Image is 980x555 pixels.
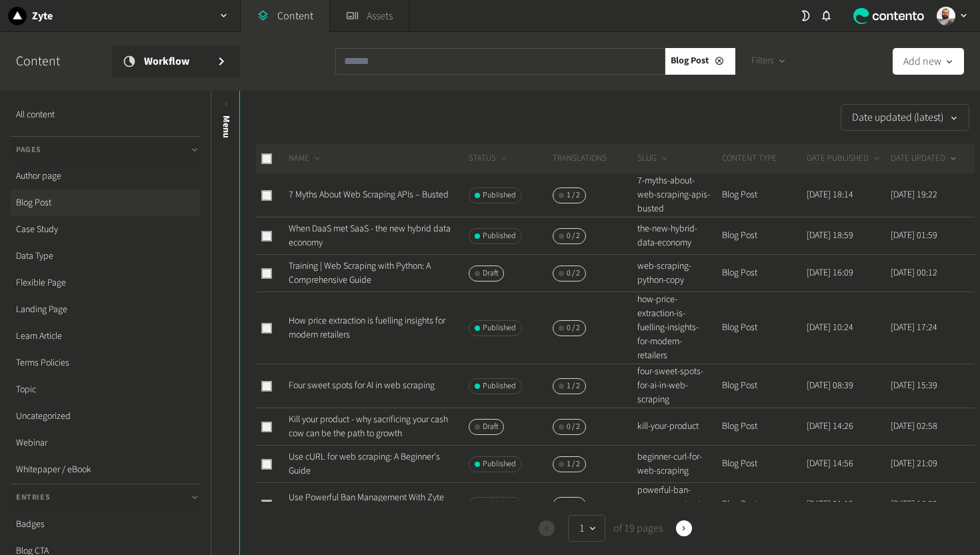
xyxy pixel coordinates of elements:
[567,421,580,433] span: 0 / 2
[11,511,200,538] a: Badges
[721,364,806,408] td: Blog Post
[11,430,200,456] a: Webinar
[891,152,959,165] button: DATE UPDATED
[567,189,580,201] span: 1 / 2
[16,51,91,71] h2: Content
[721,144,806,173] th: CONTENT TYPE
[483,499,516,511] span: Published
[11,243,200,269] a: Data Type
[891,229,937,242] time: [DATE] 01:59
[483,380,516,392] span: Published
[289,259,431,287] a: Training | Web Scraping with Python: A Comprehensive Guide
[289,413,448,440] a: Kill your product - why sacrificing your cash cow can be the path to growth
[637,173,721,217] td: 7-myths-about-web-scraping-apis-busted
[112,45,240,77] a: Workflow
[721,255,806,292] td: Blog Post
[741,48,797,75] button: Filters
[807,152,882,165] button: DATE PUBLISHED
[8,7,27,25] img: Zyte
[483,322,516,334] span: Published
[721,173,806,217] td: Blog Post
[289,222,451,249] a: When DaaS met SaaS - the new hybrid data economy
[289,379,435,392] a: Four sweet spots for AI in web scraping
[11,163,200,189] a: Author page
[289,450,440,478] a: Use cURL for web scraping: A Beginner's Guide
[891,266,937,280] time: [DATE] 00:12
[637,217,721,255] td: the-new-hybrid-data-economy
[567,380,580,392] span: 1 / 2
[637,364,721,408] td: four-sweet-spots-for-ai-in-web-scraping
[637,255,721,292] td: web-scraping-python-copy
[611,520,663,536] span: of 19 pages
[483,230,516,242] span: Published
[721,483,806,527] td: Blog Post
[721,408,806,446] td: Blog Post
[807,457,853,470] time: [DATE] 14:56
[11,189,200,216] a: Blog Post
[937,7,955,25] img: Cleber Alexandre
[11,216,200,243] a: Case Study
[219,115,233,138] span: Menu
[751,54,774,68] span: Filters
[637,408,721,446] td: kill-your-product
[289,152,323,165] button: NAME
[841,104,969,131] button: Date updated (latest)
[721,446,806,483] td: Blog Post
[16,144,41,156] span: Pages
[567,499,580,511] span: 1 / 2
[637,152,670,165] button: SLUG
[11,323,200,350] a: Learn Article
[16,492,50,504] span: Entries
[567,322,580,334] span: 0 / 2
[567,267,580,280] span: 0 / 2
[891,457,937,470] time: [DATE] 21:09
[289,491,444,518] a: Use Powerful Ban Management With Zyte API’s Scripting API
[483,421,498,433] span: Draft
[568,515,605,542] button: 1
[11,456,200,483] a: Whitepaper / eBook
[11,296,200,323] a: Landing Page
[144,53,205,69] span: Workflow
[807,266,853,280] time: [DATE] 16:09
[637,446,721,483] td: beginner-curl-for-web-scraping
[671,54,709,68] span: Blog Post
[567,230,580,242] span: 0 / 2
[891,188,937,201] time: [DATE] 19:22
[721,217,806,255] td: Blog Post
[483,267,498,280] span: Draft
[11,403,200,430] a: Uncategorized
[891,498,937,511] time: [DATE] 16:53
[483,189,516,201] span: Published
[807,379,853,392] time: [DATE] 08:39
[891,379,937,392] time: [DATE] 15:39
[807,321,853,334] time: [DATE] 10:24
[637,483,721,527] td: powerful-ban-management-zyte-api-scripting-api
[807,498,853,511] time: [DATE] 21:12
[469,152,509,165] button: STATUS
[289,188,449,201] a: 7 Myths About Web Scraping APIs – Busted
[552,144,637,173] th: Translations
[289,314,445,342] a: How price extraction is fuelling insights for modern retailers
[891,321,937,334] time: [DATE] 17:24
[807,229,853,242] time: [DATE] 18:59
[32,8,53,24] h2: Zyte
[567,458,580,470] span: 1 / 2
[893,48,964,75] button: Add new
[721,292,806,364] td: Blog Post
[807,188,853,201] time: [DATE] 18:14
[11,350,200,376] a: Terms Policies
[483,458,516,470] span: Published
[11,376,200,403] a: Topic
[807,420,853,433] time: [DATE] 14:26
[891,420,937,433] time: [DATE] 02:58
[11,101,200,128] a: All content
[11,269,200,296] a: Flexible Page
[637,292,721,364] td: how-price-extraction-is-fuelling-insights-for-modern-retailers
